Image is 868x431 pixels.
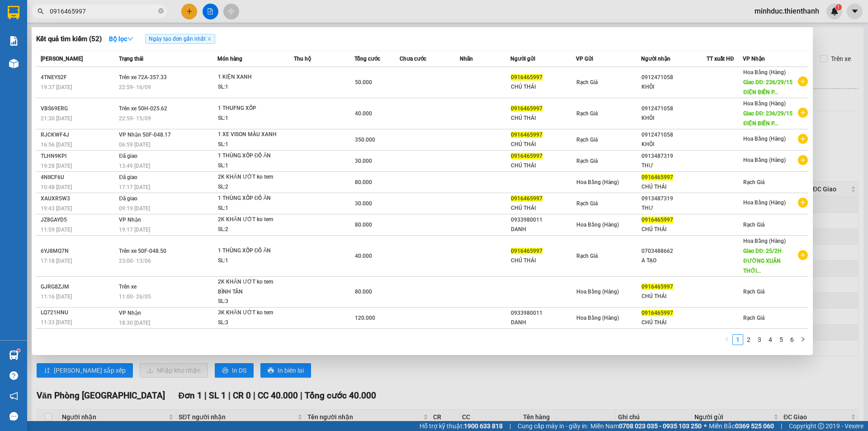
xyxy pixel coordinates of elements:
[41,152,116,161] div: TLHN9KPI
[744,335,754,345] a: 2
[510,56,535,62] span: Người gửi
[218,82,286,92] div: SL: 1
[642,256,706,265] div: A TẠO
[119,310,141,316] span: VP Nhận
[57,16,92,26] span: Rạch Giá
[119,142,150,148] span: 06:59 [DATE]
[511,82,576,92] div: CHÚ THÁI
[743,222,764,228] span: Rạch Giá
[400,56,426,62] span: Chưa cước
[40,37,60,49] strong: ĐC:
[218,308,286,318] div: 3K KHĂN ƯỚT ko tem
[642,310,673,316] span: 0916465997
[40,28,125,35] span: ANH LONG - 0942133572
[41,173,116,182] div: 4NIICF6U
[218,130,286,140] div: 1 XE VISON MÀU XANH
[354,56,380,62] span: Tổng cước
[40,5,88,14] span: 20:23
[511,318,576,327] div: DANH
[642,318,706,327] div: CHÚ THÁI
[50,6,156,16] input: Tìm tên, số ĐT hoặc mã đơn
[218,215,286,225] div: 2K KHĂN ƯỚT ko tem
[743,100,786,107] span: Hoa Bằng (Hàng)
[355,315,375,321] span: 120.000
[355,79,372,85] span: 50.000
[218,318,286,328] div: SL: 3
[800,336,806,342] span: right
[797,334,808,345] button: right
[576,200,598,207] span: Rạch Giá
[119,174,137,180] span: Đã giao
[776,335,786,345] a: 5
[722,334,732,345] button: left
[576,315,619,321] span: Hoa Bằng (Hàng)
[294,56,311,62] span: Thu hộ
[576,222,619,228] span: Hoa Bằng (Hàng)
[218,104,286,114] div: 1 THUFNG XỐP
[743,110,793,127] span: Giao DĐ: 236/29/15 ĐIỆN BIÊN P...
[218,256,286,266] div: SL: 1
[511,204,576,213] div: CHÚ THÁI
[798,250,808,260] span: plus-circle
[642,152,706,161] div: 0913487319
[218,182,286,192] div: SL: 2
[798,134,808,144] span: plus-circle
[158,8,164,14] span: close-circle
[755,335,764,345] a: 3
[797,334,808,345] li: Next Page
[743,289,764,295] span: Rạch Giá
[218,225,286,235] div: SL: 2
[798,108,808,118] span: plus-circle
[217,56,242,62] span: Món hàng
[576,137,598,143] span: Rạch Giá
[41,115,72,122] span: 21:30 [DATE]
[119,258,151,264] span: 23:00 - 13/06
[119,205,150,212] span: 09:19 [DATE]
[218,72,286,82] div: 1 KIỆN XANH
[765,335,775,345] a: 4
[127,36,133,42] span: down
[743,238,786,244] span: Hoa Bằng (Hàng)
[41,227,72,233] span: 11:59 [DATE]
[724,336,730,342] span: left
[218,114,286,123] div: SL: 1
[9,59,19,68] img: warehouse-icon
[511,256,576,265] div: CHÚ THÁI
[511,153,542,159] span: 0916465997
[119,217,141,223] span: VP Nhận
[41,246,116,256] div: 6YJ8MQ7N
[9,371,18,380] span: question-circle
[511,105,542,112] span: 0916465997
[576,110,598,117] span: Rạch Giá
[743,136,786,142] span: Hoa Bằng (Hàng)
[576,253,598,259] span: Rạch Giá
[36,34,102,44] h3: Kết quả tìm kiếm ( 52 )
[642,114,706,123] div: KHÔI
[207,37,212,41] span: close
[511,132,542,138] span: 0916465997
[119,284,137,290] span: Trên xe
[576,56,593,62] span: VP Gửi
[355,179,372,185] span: 80.000
[642,130,706,140] div: 0912471058
[119,294,151,300] span: 11:00 - 26/05
[218,204,286,213] div: SL: 1
[41,104,116,114] div: VBS69ERG
[218,246,286,256] div: 1 THÙNG XỐP ĐỒ ĂN
[119,105,167,112] span: Trên xe 50H-025.62
[218,151,286,161] div: 1 THÙNG XỐP ĐỒ ĂN
[119,153,137,159] span: Đã giao
[218,172,286,182] div: 2K KHĂN ƯỚT ko tem
[642,194,706,204] div: 0913487319
[722,334,732,345] li: Previous Page
[9,392,18,400] span: notification
[41,184,72,190] span: 10:48 [DATE]
[576,79,598,85] span: Rạch Giá
[511,161,576,171] div: CHÚ THÁI
[743,248,782,274] span: Giao DĐ: 25/2H ĐƯỜNG XUÂN THỚI...
[218,161,286,171] div: SL: 1
[511,140,576,149] div: CHÚ THÁI
[218,140,286,150] div: SL: 1
[119,320,150,326] span: 18:30 [DATE]
[102,32,141,46] button: Bộ lọcdown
